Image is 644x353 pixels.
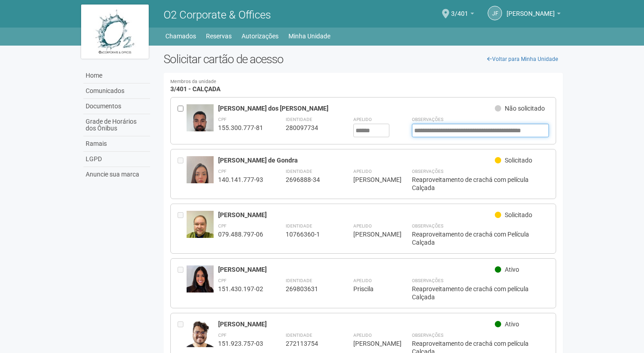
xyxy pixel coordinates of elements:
[286,230,331,238] div: 10766360-1
[218,339,263,348] div: 151.923.757-03
[505,211,532,218] span: Solicitado
[164,52,563,66] h2: Solicitar cartão de acesso
[505,105,545,112] span: Não solicitado
[412,169,443,174] strong: Observações
[178,211,187,246] div: Entre em contato com a Aministração para solicitar o cancelamento ou 2a via
[286,169,312,174] strong: Identidade
[353,176,389,184] div: [PERSON_NAME]
[412,117,443,122] strong: Observações
[170,79,557,93] h4: 3/401 - CALÇADA
[286,176,331,184] div: 2696888-34
[286,223,312,228] strong: Identidade
[412,333,443,338] strong: Observações
[353,285,389,293] div: Priscila
[164,9,271,21] span: O2 Corporate & Offices
[218,285,263,293] div: 151.430.197-02
[353,169,372,174] strong: Apelido
[353,278,372,283] strong: Apelido
[187,320,214,353] img: user.jpg
[286,285,331,293] div: 269803631
[83,167,150,182] a: Anuncie sua marca
[218,156,495,164] div: [PERSON_NAME] de Gondra
[218,117,227,122] strong: CPF
[170,79,557,84] small: Membros da unidade
[187,265,214,302] img: user.jpg
[206,30,232,42] a: Reservas
[451,11,474,19] a: 3/401
[242,30,279,42] a: Autorizações
[83,84,150,99] a: Comunicados
[412,223,443,228] strong: Observações
[451,1,468,17] span: 3/401
[288,30,330,42] a: Minha Unidade
[286,124,331,132] div: 280097734
[353,230,389,238] div: [PERSON_NAME]
[488,6,502,20] a: JF
[187,211,214,247] img: user.jpg
[353,333,372,338] strong: Apelido
[505,266,519,273] span: Ativo
[178,265,187,301] div: Entre em contato com a Aministração para solicitar o cancelamento ou 2a via
[412,230,549,246] div: Reaproveitamento de crachá com Película Calçada
[218,211,495,219] div: [PERSON_NAME]
[353,223,372,228] strong: Apelido
[507,1,555,17] span: Jaidete Freitas
[218,104,495,112] div: [PERSON_NAME] dos [PERSON_NAME]
[286,333,312,338] strong: Identidade
[218,223,227,228] strong: CPF
[353,117,372,122] strong: Apelido
[83,68,150,84] a: Home
[482,52,563,66] a: Voltar para Minha Unidade
[218,333,227,338] strong: CPF
[218,176,263,184] div: 140.141.777-93
[218,169,227,174] strong: CPF
[412,278,443,283] strong: Observações
[507,11,561,19] a: [PERSON_NAME]
[505,157,532,164] span: Solicitado
[218,124,263,132] div: 155.300.777-81
[83,99,150,114] a: Documentos
[165,30,196,42] a: Chamados
[412,176,549,192] div: Reaproveitamento de crachá com película Calçada
[83,136,150,152] a: Ramais
[286,117,312,122] strong: Identidade
[187,156,214,204] img: user.jpg
[218,320,495,328] div: [PERSON_NAME]
[286,278,312,283] strong: Identidade
[353,339,389,348] div: [PERSON_NAME]
[83,152,150,167] a: LGPD
[286,339,331,348] div: 272113754
[505,320,519,328] span: Ativo
[178,156,187,192] div: Entre em contato com a Aministração para solicitar o cancelamento ou 2a via
[218,265,495,274] div: [PERSON_NAME]
[81,5,149,59] img: logo.jpg
[83,114,150,136] a: Grade de Horários dos Ônibus
[412,285,549,301] div: Reaproveitamento de crachá com película Calçada
[218,230,263,238] div: 079.488.797-06
[187,104,214,140] img: user.jpg
[218,278,227,283] strong: CPF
